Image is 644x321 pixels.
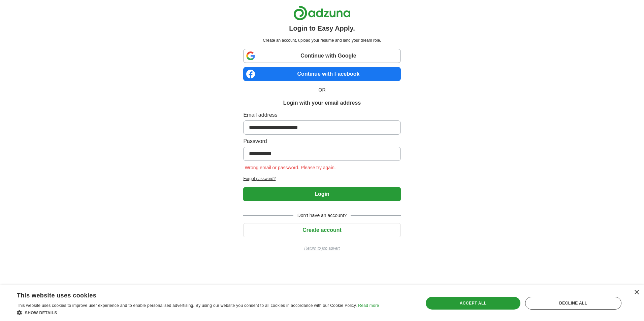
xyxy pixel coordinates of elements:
[293,212,351,219] span: Don't have an account?
[525,297,621,310] div: Decline all
[243,223,400,237] button: Create account
[17,289,362,299] div: This website uses cookies
[17,309,379,316] div: Show details
[243,67,400,81] a: Continue with Facebook
[243,245,400,251] a: Return to job advert
[426,297,520,310] div: Accept all
[243,111,400,119] label: Email address
[25,311,57,315] span: Show details
[243,137,400,145] label: Password
[315,86,330,94] span: OR
[293,5,351,21] img: Adzuna logo
[283,99,361,107] h1: Login with your email address
[17,303,357,308] span: This website uses cookies to improve user experience and to enable personalised advertising. By u...
[243,227,400,233] a: Create account
[289,23,355,33] h1: Login to Easy Apply.
[634,290,639,295] div: Close
[243,187,400,201] button: Login
[243,165,337,170] span: Wrong email or password. Please try again.
[243,49,400,63] a: Continue with Google
[358,303,379,308] a: Read more, opens a new window
[245,37,399,43] p: Create an account, upload your resume and land your dream role.
[243,176,400,182] a: Forgot password?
